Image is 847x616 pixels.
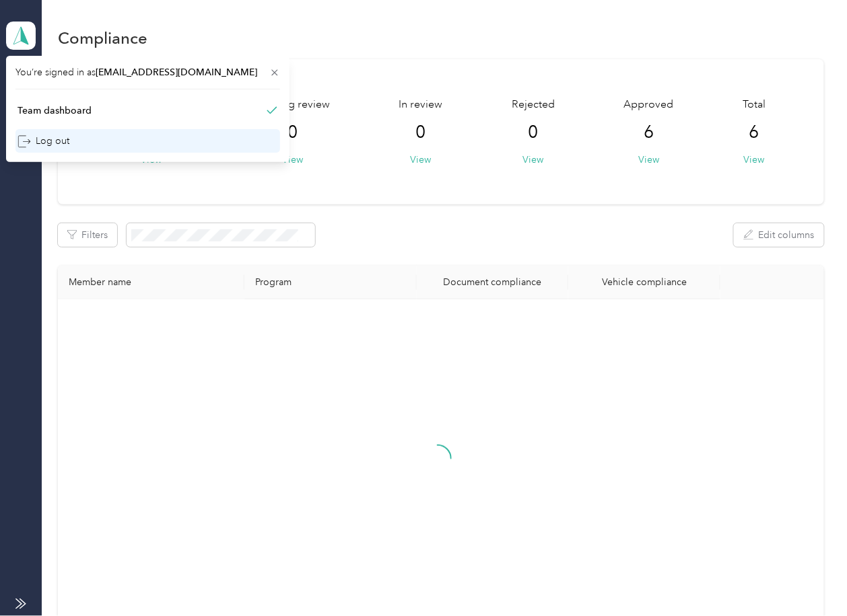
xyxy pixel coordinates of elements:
button: Filters [58,223,117,247]
th: Member name [58,266,244,299]
span: Approved [624,97,674,113]
span: Rejected [512,97,555,113]
iframe: Everlance-gr Chat Button Frame [772,541,847,616]
span: 6 [644,122,654,143]
th: Program [244,266,417,299]
div: Team dashboard [18,104,92,118]
button: View [523,153,544,167]
h1: Compliance [58,31,147,45]
span: 0 [416,122,426,143]
span: Total [743,97,766,113]
span: [EMAIL_ADDRESS][DOMAIN_NAME] [96,67,257,78]
span: Pending review [255,97,330,113]
button: View [638,153,659,167]
div: Vehicle compliance [579,276,709,288]
span: 6 [749,122,759,143]
span: 0 [529,122,539,143]
button: View [744,153,765,167]
button: View [282,153,303,167]
button: View [411,153,432,167]
span: You’re signed in as [15,65,280,79]
span: 0 [287,122,298,143]
div: Log out [18,134,69,148]
div: Document compliance [428,276,557,288]
span: In review [399,97,443,113]
button: Edit columns [734,223,824,247]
